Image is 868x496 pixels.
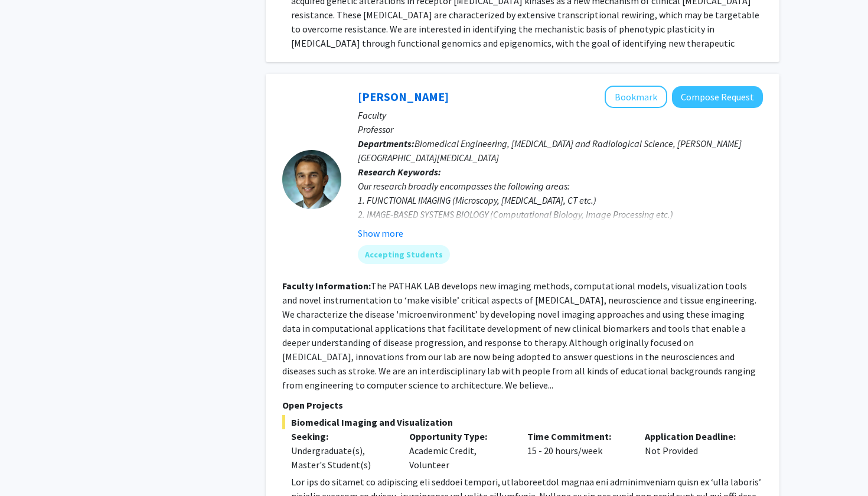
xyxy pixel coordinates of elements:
[358,179,763,250] div: Our research broadly encompasses the following areas: 1. FUNCTIONAL IMAGING (Microscopy, [MEDICAL...
[636,429,754,472] div: Not Provided
[358,108,763,122] p: Faculty
[400,429,518,472] div: Academic Credit, Volunteer
[358,245,450,264] mat-chip: Accepting Students
[358,89,449,104] a: [PERSON_NAME]
[527,429,628,443] p: Time Commitment:
[645,429,745,443] p: Application Deadline:
[358,226,403,240] button: Show more
[358,166,441,178] b: Research Keywords:
[358,138,742,164] span: Biomedical Engineering, [MEDICAL_DATA] and Radiological Science, [PERSON_NAME][GEOGRAPHIC_DATA][M...
[409,429,510,443] p: Opportunity Type:
[291,443,391,472] div: Undergraduate(s), Master's Student(s)
[282,398,763,412] p: Open Projects
[358,122,763,136] p: Professor
[291,429,391,443] p: Seeking:
[282,280,371,292] b: Faculty Information:
[358,138,415,149] b: Departments:
[672,86,763,108] button: Compose Request to Arvind Pathak
[518,429,637,472] div: 15 - 20 hours/week
[9,443,50,487] iframe: Chat
[282,415,763,429] span: Biomedical Imaging and Visualization
[282,280,756,391] fg-read-more: The PATHAK LAB develops new imaging methods, computational models, visualization tools and novel ...
[605,86,667,108] button: Add Arvind Pathak to Bookmarks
